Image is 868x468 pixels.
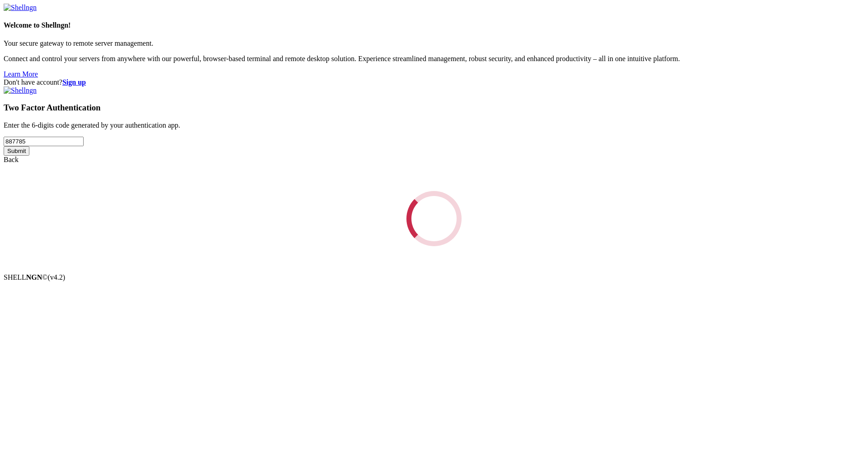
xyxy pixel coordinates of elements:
a: Back [4,156,19,163]
div: Loading... [406,191,462,246]
p: Connect and control your servers from anywhere with our powerful, browser-based terminal and remo... [4,55,864,63]
p: Your secure gateway to remote server management. [4,39,864,48]
img: Shellngn [4,4,37,12]
h3: Two Factor Authentication [4,103,864,113]
a: Sign up [62,78,86,86]
a: Learn More [4,70,38,78]
h4: Welcome to Shellngn! [4,21,864,29]
span: SHELL © [4,273,65,281]
span: 4.2.0 [48,273,66,281]
input: Two factor code [4,137,84,146]
input: Submit [4,146,29,156]
div: Don't have account? [4,78,864,86]
b: NGN [26,273,42,281]
img: Shellngn [4,86,37,95]
p: Enter the 6-digits code generated by your authentication app. [4,121,864,129]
